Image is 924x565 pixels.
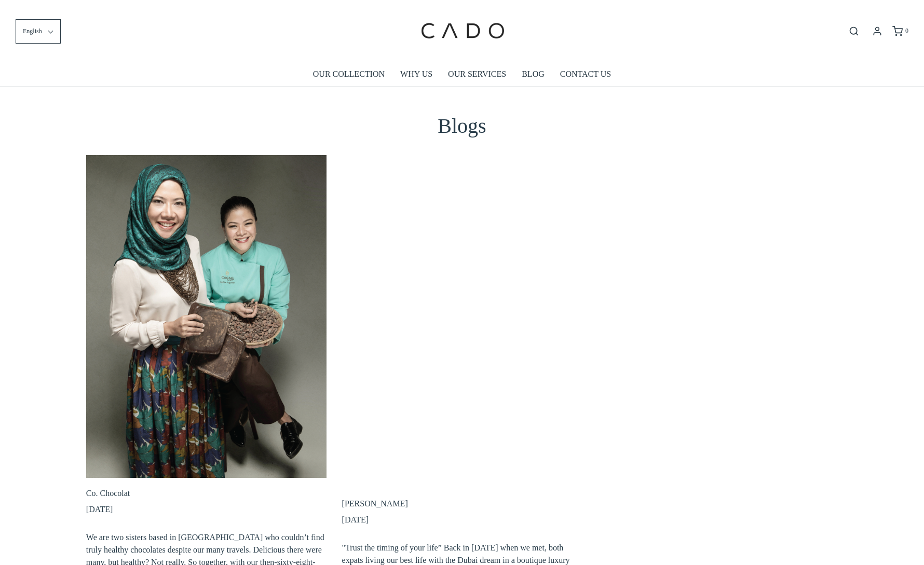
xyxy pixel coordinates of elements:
button: English [16,19,61,44]
span: 0 [905,27,908,34]
a: Co. Chocolat [86,489,130,498]
button: Open search bar [845,25,863,37]
a: WHY US [400,62,432,86]
img: cadogifting [418,8,506,54]
a: Co. Chocolat [86,155,327,478]
span: English [23,26,42,36]
time: [DATE] [86,505,113,514]
a: BLOG [522,62,545,86]
a: Ineza Balloons [342,155,582,488]
a: 0 [891,26,908,36]
time: [DATE] [342,515,369,524]
a: CONTACT US [560,62,611,86]
a: [PERSON_NAME] [342,499,408,508]
a: OUR COLLECTION [313,62,385,86]
a: OUR SERVICES [448,62,506,86]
